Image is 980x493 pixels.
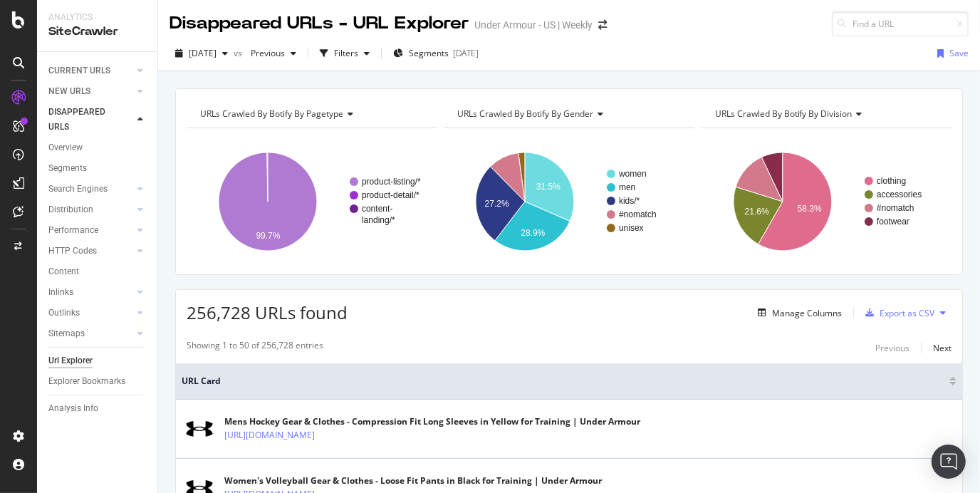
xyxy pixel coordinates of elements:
[256,231,280,241] text: 99.7%
[334,47,358,59] div: Filters
[48,105,120,135] div: DISAPPEARED URLS
[702,140,949,264] svg: A chart.
[224,428,315,442] a: [URL][DOMAIN_NAME]
[598,20,607,30] div: arrow-right-arrow-left
[48,161,147,176] a: Segments
[48,401,147,416] a: Analysis Info
[362,190,419,200] text: product-detail/*
[245,47,285,59] span: Previous
[362,204,392,214] text: content-
[48,374,147,389] a: Explorer Bookmarks
[521,228,546,238] text: 28.9%
[619,196,640,206] text: kids/*
[48,285,73,300] div: Inlinks
[187,301,348,324] span: 256,728 URLs found
[860,301,934,324] button: Export as CSV
[48,223,98,238] div: Performance
[772,307,842,319] div: Manage Columns
[48,105,133,135] a: DISAPPEARED URLS
[949,47,969,59] div: Save
[48,353,93,368] div: Url Explorer
[187,140,434,264] svg: A chart.
[752,304,842,321] button: Manage Columns
[245,42,302,65] button: Previous
[48,306,80,321] div: Outlinks
[875,342,909,354] div: Previous
[933,342,952,354] div: Next
[744,207,768,217] text: 21.6%
[189,47,217,59] span: 2025 Aug. 21st
[182,420,217,438] img: main image
[362,215,395,225] text: landing/*
[48,63,110,78] div: CURRENT URLS
[48,84,133,99] a: NEW URLS
[619,209,657,219] text: #nomatch
[619,223,644,233] text: unisex
[485,199,509,209] text: 27.2%
[932,42,969,65] button: Save
[48,140,83,155] div: Overview
[197,103,424,125] h4: URLs Crawled By Botify By pagetype
[48,244,133,259] a: HTTP Codes
[224,415,640,428] div: Mens Hockey Gear & Clothes - Compression Fit Long Sleeves in Yellow for Training | Under Armour
[444,140,691,264] svg: A chart.
[454,103,681,125] h4: URLs Crawled By Botify By gender
[48,24,146,40] div: SiteCrawler
[234,47,245,59] span: vs
[619,182,635,192] text: men
[48,182,133,197] a: Search Engines
[314,42,375,65] button: Filters
[48,353,147,368] a: Url Explorer
[48,140,147,155] a: Overview
[48,11,146,24] div: Analytics
[715,108,853,120] span: URLs Crawled By Botify By division
[536,182,561,192] text: 31.5%
[48,161,87,176] div: Segments
[474,18,593,32] div: Under Armour - US | Weekly
[48,223,133,238] a: Performance
[48,401,98,416] div: Analysis Info
[877,176,906,186] text: clothing
[200,108,343,120] span: URLs Crawled By Botify By pagetype
[877,190,922,199] text: accessories
[224,474,602,487] div: Women's Volleyball Gear & Clothes - Loose Fit Pants in Black for Training | Under Armour
[48,84,90,99] div: NEW URLS
[387,42,484,65] button: Segments[DATE]
[170,11,469,36] div: Disappeared URLs - URL Explorer
[409,47,449,59] span: Segments
[712,103,939,125] h4: URLs Crawled By Botify By division
[453,47,479,59] div: [DATE]
[875,339,909,356] button: Previous
[48,202,93,217] div: Distribution
[170,42,234,65] button: [DATE]
[48,202,133,217] a: Distribution
[48,264,79,279] div: Content
[48,306,133,321] a: Outlinks
[48,264,147,279] a: Content
[48,326,133,341] a: Sitemaps
[880,307,934,319] div: Export as CSV
[48,374,125,389] div: Explorer Bookmarks
[48,326,85,341] div: Sitemaps
[618,169,647,179] text: women
[182,375,946,388] span: URL Card
[457,108,593,120] span: URLs Crawled By Botify By gender
[48,182,108,197] div: Search Engines
[48,63,133,78] a: CURRENT URLS
[877,203,914,213] text: #nomatch
[48,244,97,259] div: HTTP Codes
[933,339,952,356] button: Next
[877,217,909,227] text: footwear
[797,204,821,214] text: 58.3%
[832,11,969,36] input: Find a URL
[932,445,966,479] div: Open Intercom Messenger
[187,339,323,356] div: Showing 1 to 50 of 256,728 entries
[48,285,133,300] a: Inlinks
[362,177,421,187] text: product-listing/*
